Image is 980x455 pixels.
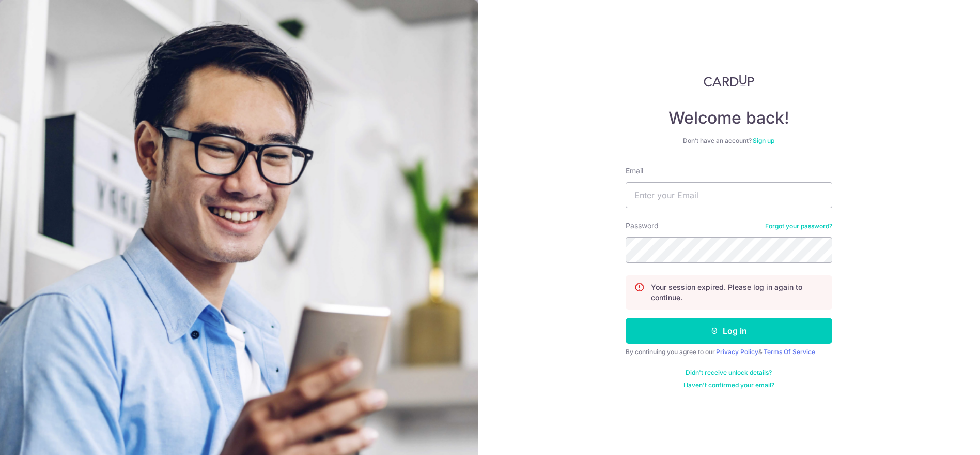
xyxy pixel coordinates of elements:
label: Password [626,221,659,231]
a: Terms Of Service [764,348,815,356]
h4: Welcome back! [626,108,832,128]
div: Don’t have an account? [626,137,832,145]
p: Your session expired. Please log in again to continue. [651,282,823,303]
a: Sign up [753,137,774,144]
a: Privacy Policy [716,348,758,356]
label: Email [626,166,643,176]
a: Haven't confirmed your email? [683,381,774,389]
img: CardUp Logo [704,75,754,87]
input: Enter your Email [626,182,832,208]
a: Forgot your password? [765,222,832,230]
button: Log in [626,318,832,344]
div: By continuing you agree to our & [626,348,832,356]
a: Didn't receive unlock details? [686,369,772,377]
